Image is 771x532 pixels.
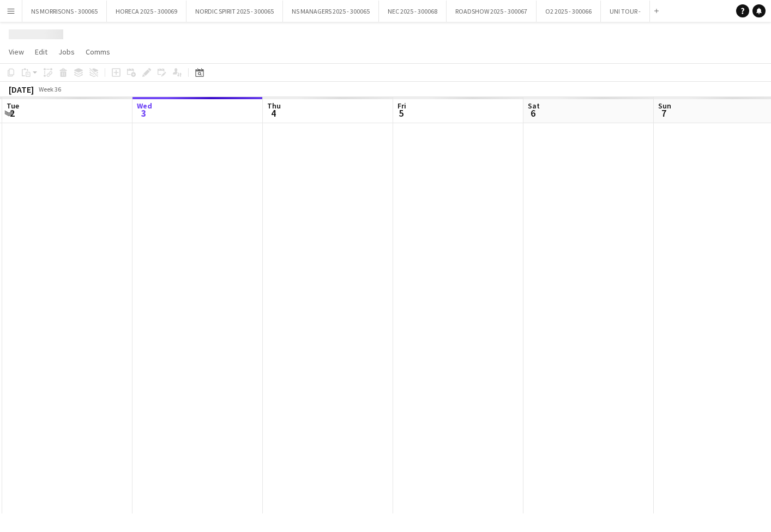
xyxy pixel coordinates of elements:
span: Edit [35,47,47,57]
button: NS MORRISONS - 300065 [22,1,107,22]
span: Jobs [58,47,75,57]
button: UNI TOUR - [601,1,650,22]
span: Wed [137,101,152,111]
span: Tue [7,101,19,111]
button: NORDIC SPIRIT 2025 - 300065 [186,1,283,22]
a: Comms [81,45,115,59]
button: ROADSHOW 2025 - 300067 [447,1,537,22]
span: Week 36 [36,85,63,93]
span: View [9,47,24,57]
button: HORECA 2025 - 300069 [107,1,186,22]
span: Sun [658,101,671,111]
span: Thu [267,101,281,111]
a: View [4,45,28,59]
a: Edit [31,45,52,59]
span: 5 [396,107,406,119]
span: 4 [266,107,281,119]
span: Fri [397,101,406,111]
span: 6 [526,107,540,119]
button: O2 2025 - 300066 [537,1,601,22]
span: 3 [135,107,152,119]
button: NEC 2025 - 300068 [379,1,447,22]
button: NS MANAGERS 2025 - 300065 [283,1,379,22]
span: Sat [528,101,540,111]
span: Comms [86,47,110,57]
a: Jobs [54,45,79,59]
div: [DATE] [9,84,34,95]
span: 7 [656,107,671,119]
